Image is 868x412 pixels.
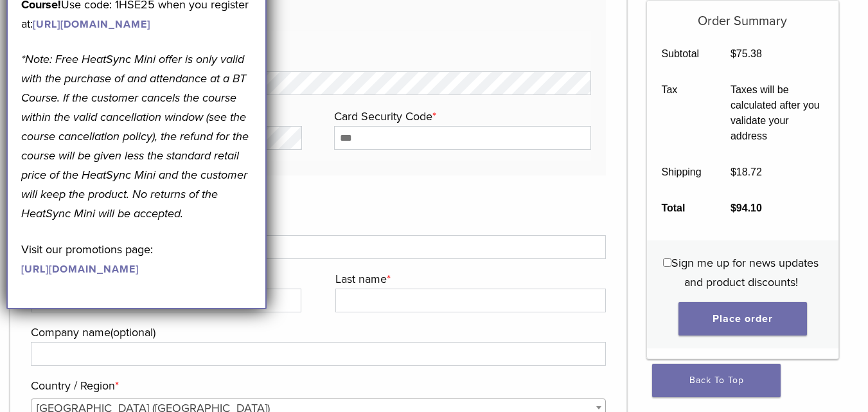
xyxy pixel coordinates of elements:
label: Email address [31,216,603,235]
label: Last name [335,269,603,289]
button: Place order [678,302,807,336]
label: Company name [31,323,603,342]
em: *Note: Free HeatSync Mini offer is only valid with the purchase of and attendance at a BT Course.... [21,52,249,220]
span: Sign me up for news updates and product discounts! [671,256,819,289]
a: [URL][DOMAIN_NAME] [21,263,139,276]
a: Back To Top [652,364,781,397]
label: Country / Region [31,376,603,395]
p: Pay securely using your credit card. [46,12,591,31]
label: Card Security Code [334,107,588,126]
bdi: 75.38 [731,48,762,59]
th: Total [647,190,716,226]
span: (optional) [111,325,155,339]
td: Taxes will be calculated after you validate your address [716,72,838,154]
span: $ [731,48,736,59]
span: $ [731,166,736,177]
th: Shipping [647,154,716,190]
a: [URL][DOMAIN_NAME] [33,18,150,31]
bdi: 18.72 [731,166,762,177]
label: Card Number [46,52,588,71]
th: Subtotal [647,36,716,72]
th: Tax [647,72,716,154]
bdi: 94.10 [731,202,762,213]
h3: Billing details [31,175,606,206]
span: $ [731,202,736,213]
input: Sign me up for news updates and product discounts! [663,258,671,267]
p: Visit our promotions page: [21,240,252,278]
fieldset: Payment Info [46,31,591,161]
h5: Order Summary [647,1,838,29]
